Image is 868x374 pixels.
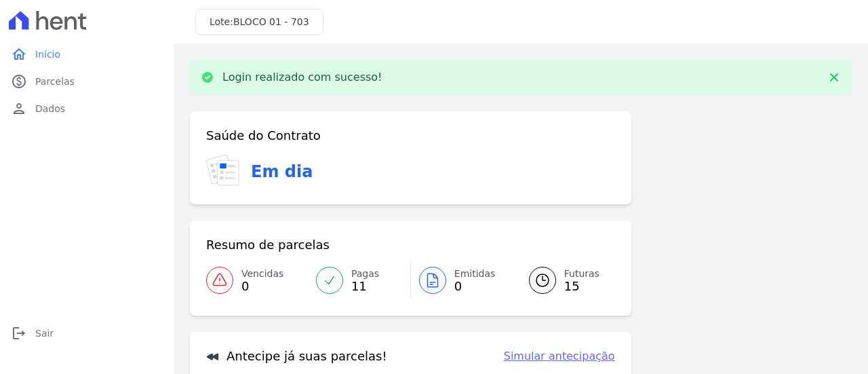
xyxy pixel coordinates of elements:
a: logoutSair [5,320,168,347]
i: logout [11,325,27,341]
span: Vencidas [241,267,283,281]
span: Emitidas [454,267,496,281]
a: Simular antecipação [504,348,615,364]
i: person [11,100,27,117]
span: Pagas [351,267,379,281]
span: Futuras [564,267,599,281]
h3: Saúde do Contrato [206,128,321,144]
a: Pagas 11 [308,261,410,299]
a: Emitidas 0 [411,261,513,299]
a: paidParcelas [5,68,168,95]
a: personDados [5,95,168,122]
span: 15 [564,281,599,292]
span: 11 [351,281,379,292]
span: 0 [454,281,496,292]
h3: Antecipe já suas parcelas! [206,348,387,364]
a: Vencidas 0 [206,261,308,299]
span: BLOCO 01 - 703 [233,16,309,27]
h3: Em dia [251,160,313,184]
span: Início [35,48,60,61]
span: 0 [241,281,283,292]
p: Login realizado com sucesso! [222,71,382,84]
a: Futuras 15 [513,261,615,299]
i: paid [11,73,27,90]
span: Dados [35,102,65,115]
h3: Resumo de parcelas [206,237,330,253]
a: homeInício [5,41,168,68]
span: Parcelas [35,75,75,88]
i: home [11,46,27,62]
h3: Lote: [210,15,309,29]
span: Sair [35,326,54,340]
